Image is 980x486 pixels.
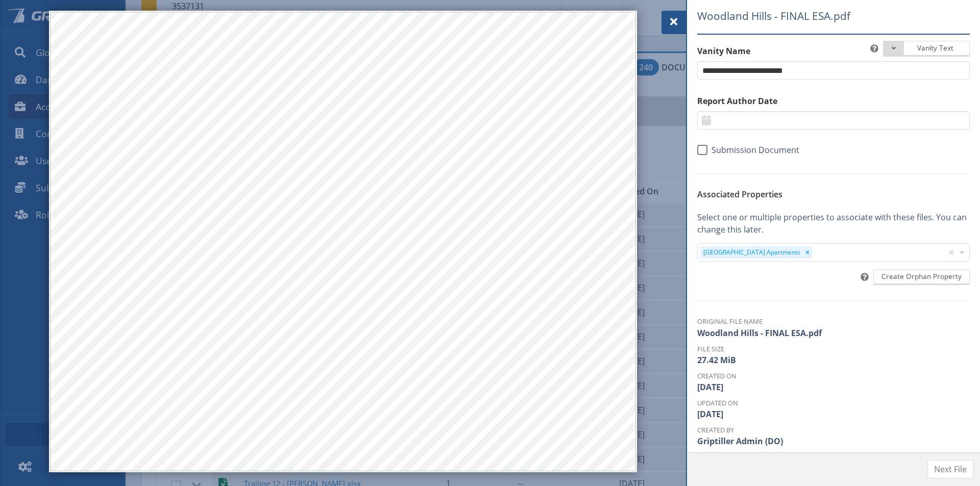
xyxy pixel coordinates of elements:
dt: Original File Name [697,317,970,326]
span: Submission Document [707,145,799,155]
dd: [DATE] [697,408,970,420]
dd: Griptiller Admin (DO) [697,435,970,447]
div: [GEOGRAPHIC_DATA] Apartments [703,248,800,257]
button: Create Orphan Property [873,269,970,285]
dd: [DATE] [697,381,970,393]
button: Next File [927,460,973,478]
span: Next File [934,463,967,475]
dt: File Size [697,344,970,354]
label: Report Author Date [697,95,970,107]
h6: Associated Properties [697,190,970,199]
dd: 27.42 MiB [697,354,970,366]
dt: Created On [697,371,970,381]
dt: Updated On [697,398,970,408]
span: Create Orphan Property [881,271,962,282]
span: Vanity Text [905,43,962,53]
dt: Created By [697,425,970,435]
div: Clear all [946,244,957,261]
dd: Woodland Hills - FINAL ESA.pdf [697,327,970,339]
button: Vanity Text [883,41,970,57]
p: Select one or multiple properties to associate with these files. You can change this later. [697,211,970,236]
label: Vanity Name [697,45,970,57]
span: Woodland Hills - FINAL ESA.pdf [697,8,922,24]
